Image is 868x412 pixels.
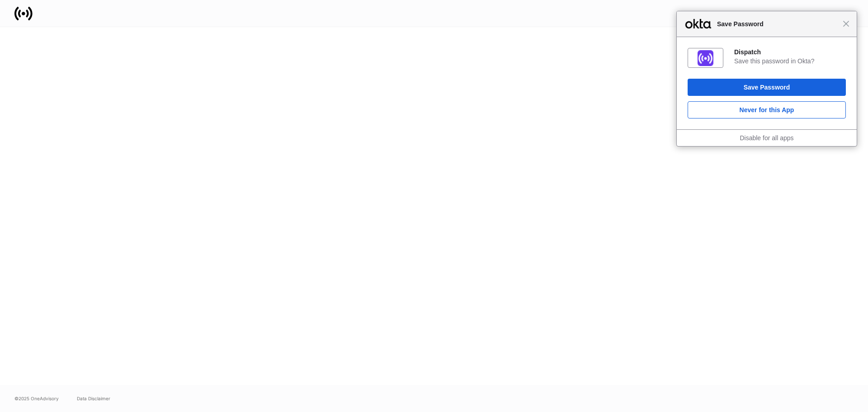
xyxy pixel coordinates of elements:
[14,395,59,402] span: © 2025 OneAdvisory
[740,134,793,142] a: Disable for all apps
[734,57,846,65] div: Save this password in Okta?
[688,101,846,118] button: Never for this App
[734,48,846,56] div: Dispatch
[712,19,843,29] span: Save Password
[77,395,110,402] a: Data Disclaimer
[843,20,849,27] span: Close
[688,79,846,96] button: Save Password
[698,50,713,66] img: AAAABklEQVQDAMWBnzTAa2aNAAAAAElFTkSuQmCC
